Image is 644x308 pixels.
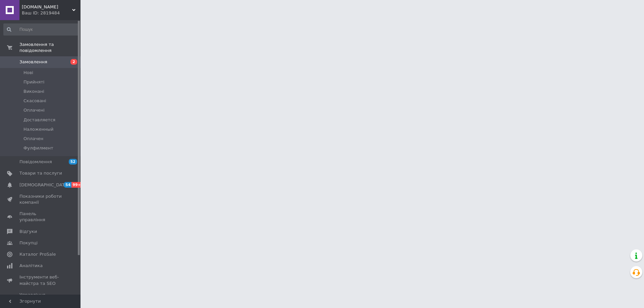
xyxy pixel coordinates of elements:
span: Нові [23,70,33,76]
span: Доставляется [23,117,55,123]
span: Виконані [23,88,44,95]
span: Замовлення та повідомлення [19,42,80,54]
div: Ваш ID: 2819484 [22,10,80,16]
span: Аналітика [19,263,43,269]
span: Наложенный [23,126,53,132]
span: Панель управління [19,211,62,223]
span: Каталог ProSale [19,251,56,257]
span: Fotoplenka.ua [22,4,72,10]
span: Управління сайтом [19,292,62,304]
span: 52 [69,159,77,165]
span: [DEMOGRAPHIC_DATA] [19,182,69,188]
span: Покупці [19,240,38,246]
span: Скасовані [23,98,46,104]
span: Відгуки [19,229,37,235]
span: Фулфилмент [23,145,53,151]
span: Інструменти веб-майстра та SEO [19,274,62,286]
span: Прийняті [23,79,44,85]
span: Оплачені [23,107,45,113]
span: Повідомлення [19,159,52,165]
span: 99+ [71,182,83,188]
span: 54 [64,182,71,188]
input: Пошук [3,23,79,36]
span: Замовлення [19,59,47,65]
span: Оплачен [23,136,43,142]
span: 2 [70,59,77,65]
span: Показники роботи компанії [19,193,62,205]
span: Товари та послуги [19,170,62,176]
